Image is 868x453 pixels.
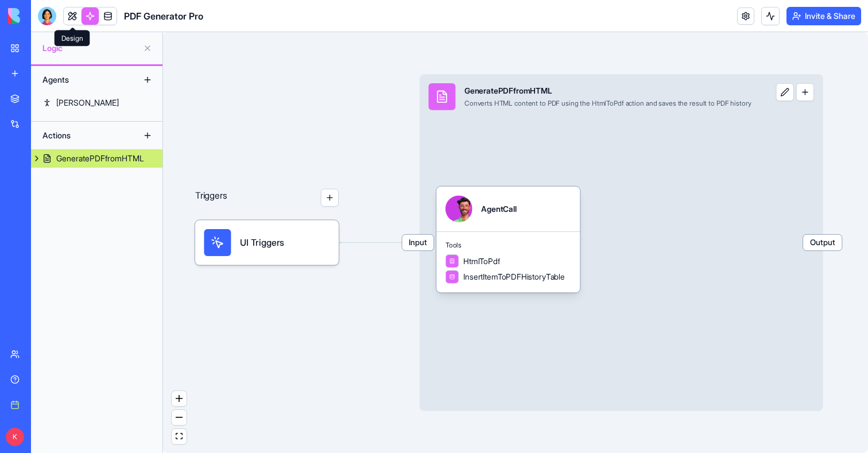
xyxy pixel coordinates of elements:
div: Triggers [195,153,339,265]
div: AgentCallToolsHtmlToPdfInsertItemToPDFHistoryTable [436,187,580,293]
div: GeneratePDFfromHTML [464,86,751,97]
button: zoom out [172,410,187,425]
span: Tools [445,241,571,250]
span: Output [803,235,842,250]
span: PDF Generator Pro [124,9,203,23]
div: [PERSON_NAME] [56,97,119,109]
button: fit view [172,429,187,444]
button: zoom in [172,391,187,406]
span: UI Triggers [240,236,284,249]
button: Invite & Share [786,7,861,25]
div: InputGeneratePDFfromHTMLConverts HTML content to PDF using the HtmlToPdf action and saves the res... [420,74,823,411]
span: Input [402,235,434,250]
span: K [6,428,24,446]
div: Converts HTML content to PDF using the HtmlToPdf action and saves the result to PDF history [464,99,751,108]
div: GeneratePDFfromHTML [56,153,144,164]
a: GeneratePDFfromHTML [31,149,162,168]
p: Triggers [195,189,227,207]
div: Actions [37,126,129,145]
a: [PERSON_NAME] [31,94,162,112]
div: Agents [37,71,129,89]
span: Logic [42,42,138,54]
span: InsertItemToPDFHistoryTable [463,271,565,282]
div: UI Triggers [195,220,339,265]
img: logo [8,8,79,24]
div: Design [55,30,90,47]
span: HtmlToPdf [463,255,500,267]
div: AgentCall [481,203,517,215]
